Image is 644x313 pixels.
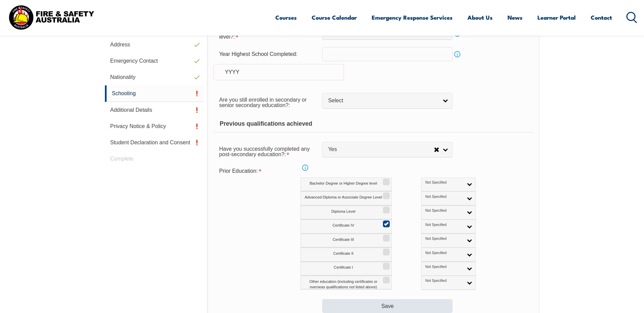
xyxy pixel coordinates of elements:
span: Not Specified [425,278,463,283]
a: Nationality [105,69,204,85]
label: Certificate I [300,262,392,276]
label: Certificate II [300,248,392,262]
label: Advanced Diploma or Associate Degree Level [300,191,392,205]
span: Yes [328,146,434,153]
label: Other education (including certificates or overseas qualifications not listed above) [300,276,392,290]
a: Address [105,37,204,53]
span: Not Specified [425,251,463,255]
button: Save [322,299,453,313]
label: Diploma Level [300,206,392,220]
a: Info [300,163,310,172]
span: Select [328,97,438,104]
div: YYYY [214,64,344,80]
span: Not Specified [425,236,463,241]
div: Have you successfully completed any post-secondary education? is required. [214,142,322,161]
a: Learner Portal [537,8,576,26]
label: Certificate IV [300,220,392,233]
a: News [508,8,522,26]
span: Not Specified [425,223,463,227]
span: Not Specified [425,180,463,185]
a: Info [453,49,462,59]
a: Privacy Notice & Policy [105,118,204,134]
label: Bachelor Degree or Higher Degree level [300,178,392,191]
a: Emergency Response Services [372,8,453,26]
input: YYYY [322,47,453,61]
a: About Us [467,8,493,26]
span: Are you still enrolled in secondary or senior secondary education?: [219,97,307,108]
a: Additional Details [105,102,204,118]
div: Year Highest School Completed: [214,48,322,61]
a: Schooling [105,85,204,102]
a: Emergency Contact [105,53,204,69]
a: Student Declaration and Consent [105,134,204,151]
span: Not Specified [425,265,463,269]
span: Have you successfully completed any post-secondary education?: [219,146,310,157]
div: Prior Education is required. [214,165,322,178]
span: Not Specified [425,208,463,213]
a: Courses [275,8,297,26]
a: Contact [591,8,612,26]
label: Certificate III [300,234,392,248]
a: Course Calendar [312,8,357,26]
span: Not Specified [425,194,463,199]
div: Previous qualifications achieved [214,116,533,132]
